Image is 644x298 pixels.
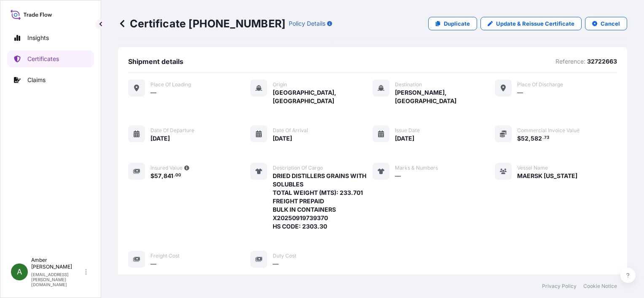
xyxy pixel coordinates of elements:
p: Certificates [27,55,59,63]
span: 582 [531,136,542,141]
span: Freight Cost [150,253,180,259]
span: Issue Date [395,127,420,134]
span: Description of cargo [273,165,323,171]
span: A [17,268,22,276]
span: Insured Value [150,165,182,171]
a: Cookie Notice [583,283,617,290]
p: Certificate [PHONE_NUMBER] [118,17,285,30]
p: Cancel [601,19,620,28]
span: Vessel Name [517,165,548,171]
span: $ [150,173,154,179]
span: 73 [544,136,549,139]
p: Update & Reissue Certificate [496,19,574,28]
a: Certificates [7,51,94,67]
span: [GEOGRAPHIC_DATA], [GEOGRAPHIC_DATA] [273,88,373,105]
span: . [174,174,175,177]
span: 52 [521,136,529,141]
p: Claims [27,76,46,84]
span: [DATE] [395,134,414,143]
span: [DATE] [273,134,292,143]
span: DRIED DISTILLERS GRAINS WITH SOLUBLES TOTAL WEIGHT (MTS): 233.701 FREIGHT PREPAID BULK IN CONTAIN... [273,172,373,231]
a: Privacy Policy [542,283,577,290]
span: Shipment details [128,57,183,66]
span: , [529,136,531,141]
span: — [150,260,156,268]
span: , [161,173,164,179]
span: — [150,88,156,97]
span: Marks & Numbers [395,165,438,171]
span: Date of departure [150,127,194,134]
span: Place of Loading [150,81,191,88]
p: Policy Details [289,19,325,28]
p: Amber [PERSON_NAME] [31,257,83,270]
span: MAERSK [US_STATE] [517,172,577,180]
span: — [395,172,401,180]
span: — [517,88,523,97]
span: Destination [395,81,422,88]
span: [PERSON_NAME], [GEOGRAPHIC_DATA] [395,88,495,105]
span: Commercial Invoice Value [517,127,580,134]
p: 32722663 [587,57,617,66]
a: Duplicate [428,17,477,30]
span: 00 [175,174,181,177]
span: — [273,260,279,268]
span: [DATE] [150,134,170,143]
span: Date of arrival [273,127,308,134]
a: Insights [7,29,94,46]
span: Origin [273,81,287,88]
span: $ [517,136,521,141]
p: Duplicate [444,19,470,28]
span: 57 [154,173,161,179]
p: [EMAIL_ADDRESS][PERSON_NAME][DOMAIN_NAME] [31,272,83,287]
span: Duty Cost [273,253,296,259]
span: Place of discharge [517,81,563,88]
button: Cancel [585,17,627,30]
a: Claims [7,72,94,88]
span: . [542,136,544,139]
p: Insights [27,34,49,42]
span: 841 [164,173,173,179]
a: Update & Reissue Certificate [480,17,582,30]
p: Reference: [555,57,585,66]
